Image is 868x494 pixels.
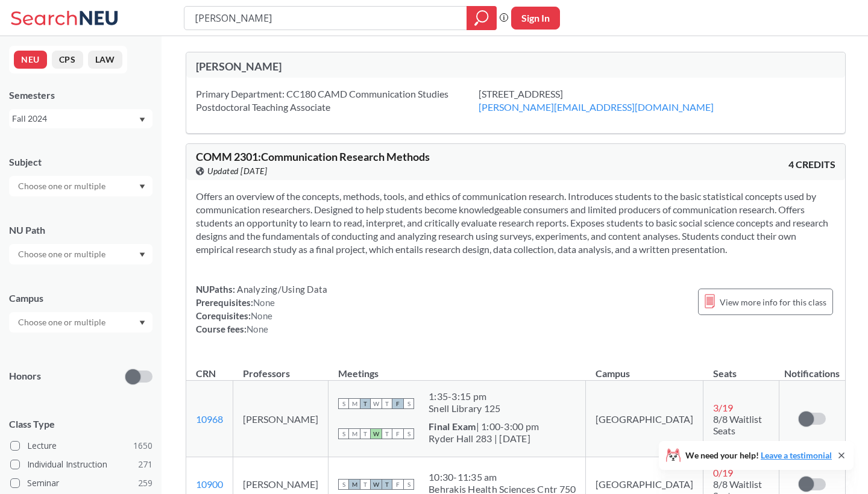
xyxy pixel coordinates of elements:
div: Campus [9,292,153,305]
button: CPS [52,51,83,69]
button: NEU [14,51,47,69]
div: 1:35 - 3:15 pm [429,390,500,402]
span: F [392,428,403,439]
div: Ryder Hall 283 | [DATE] [429,433,539,445]
th: Professors [233,355,329,381]
span: S [338,398,349,409]
a: Leave a testimonial [761,450,832,460]
span: M [349,398,360,409]
svg: Dropdown arrow [139,320,145,325]
svg: magnifying glass [474,10,489,27]
span: 8/8 Waitlist Seats [713,413,762,436]
b: Final Exam [429,421,476,432]
input: Class, professor, course number, "phrase" [193,8,458,28]
section: Offers an overview of the concepts, methods, tools, and ethics of communication research. Introdu... [196,190,835,256]
span: T [382,428,392,439]
span: 4 CREDITS [788,158,835,171]
th: Seats [703,355,779,381]
button: LAW [88,51,122,69]
span: S [338,428,349,439]
div: 10:30 - 11:35 am [429,471,576,483]
label: Lecture [10,438,153,454]
span: 0 / 19 [713,467,733,478]
th: Notifications [779,355,844,381]
span: T [360,398,371,409]
span: T [382,479,392,490]
td: [GEOGRAPHIC_DATA] [586,381,703,457]
span: S [403,479,414,490]
div: Fall 2024Dropdown arrow [9,109,153,128]
td: [PERSON_NAME] [233,381,329,457]
span: Class Type [9,417,153,431]
span: T [360,479,371,490]
div: Subject [9,155,153,169]
div: NU Path [9,224,153,237]
div: [STREET_ADDRESS] [479,87,744,114]
a: 10900 [196,478,223,490]
svg: Dropdown arrow [139,117,145,122]
svg: Dropdown arrow [139,252,145,257]
span: F [392,479,403,490]
div: Primary Department: CC180 CAMD Communication Studies Postdoctoral Teaching Associate [196,87,479,114]
p: Honors [9,369,41,383]
span: None [251,310,272,321]
span: 271 [138,458,153,471]
div: [PERSON_NAME] [196,60,516,73]
span: T [360,428,371,439]
svg: Dropdown arrow [139,184,145,189]
span: M [349,428,360,439]
input: Choose one or multiple [12,179,113,193]
span: We need your help! [685,451,832,460]
div: NUPaths: Prerequisites: Corequisites: Course fees: [196,283,327,336]
div: | 1:00-3:00 pm [429,421,539,433]
span: 3 / 19 [713,402,733,413]
span: W [371,428,382,439]
button: Sign In [511,7,560,30]
span: M [349,479,360,490]
div: magnifying glass [467,6,497,30]
span: Updated [DATE] [207,164,267,178]
div: Semesters [9,89,153,102]
a: 10968 [196,413,223,425]
div: Dropdown arrow [9,176,153,196]
input: Choose one or multiple [12,247,113,261]
div: Dropdown arrow [9,312,153,333]
div: Dropdown arrow [9,244,153,264]
th: Meetings [329,355,586,381]
span: 259 [138,477,153,490]
span: W [371,479,382,490]
span: F [392,398,403,409]
input: Choose one or multiple [12,315,113,330]
span: None [253,297,275,308]
span: S [403,398,414,409]
div: Snell Library 125 [429,402,500,414]
th: Campus [586,355,703,381]
span: View more info for this class [720,295,826,310]
label: Individual Instruction [10,457,153,472]
div: CRN [196,367,216,380]
div: Fall 2024 [12,112,138,125]
span: 1650 [133,439,153,452]
label: Seminar [10,475,153,491]
span: S [403,428,414,439]
span: W [371,398,382,409]
span: Analyzing/Using Data [235,284,327,295]
span: S [338,479,349,490]
span: COMM 2301 : Communication Research Methods [196,150,430,163]
span: None [247,324,268,334]
span: T [382,398,392,409]
a: [PERSON_NAME][EMAIL_ADDRESS][DOMAIN_NAME] [479,101,714,113]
